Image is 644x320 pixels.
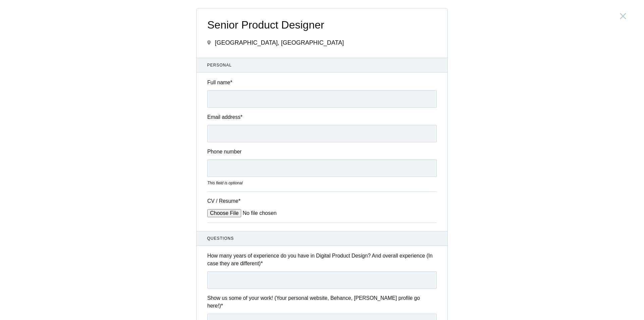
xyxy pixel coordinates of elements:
[207,79,437,86] label: Full name
[207,113,437,121] label: Email address
[207,197,258,205] label: CV / Resume
[207,294,437,310] label: Show us some of your work! (Your personal website, Behance, [PERSON_NAME] profile go here!)
[215,39,344,46] span: [GEOGRAPHIC_DATA], [GEOGRAPHIC_DATA]
[207,19,437,31] span: Senior Product Designer
[207,62,437,68] span: Personal
[207,180,437,186] div: This field is optional
[207,148,437,155] label: Phone number
[207,252,437,268] label: How many years of experience do you have in Digital Product Design? And overall experience (In ca...
[207,235,437,241] span: Questions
